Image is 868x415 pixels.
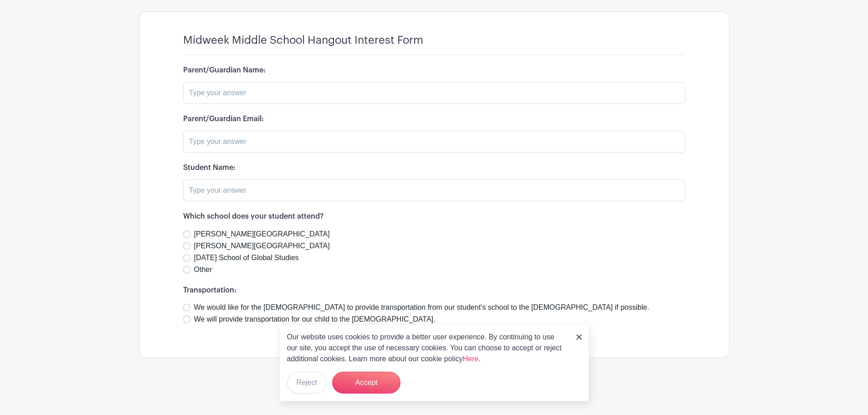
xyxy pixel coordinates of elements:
[183,212,685,221] h6: Which school does your student attend?
[183,115,685,123] h6: Parent/Guardian Email:
[576,334,582,340] img: close_button-5f87c8562297e5c2d7936805f587ecaba9071eb48480494691a3f1689db116b3.svg
[194,241,330,251] label: [PERSON_NAME][GEOGRAPHIC_DATA]
[183,286,685,295] h6: Transportation:
[183,34,423,47] h4: Midweek Middle School Hangout Interest Form
[183,131,685,153] input: Type your answer
[183,82,685,104] input: Type your answer
[332,372,401,394] button: Accept
[194,229,330,240] label: [PERSON_NAME][GEOGRAPHIC_DATA]
[194,302,649,313] label: We would like for the [DEMOGRAPHIC_DATA] to provide transportation from our student's school to t...
[463,355,479,363] a: Here
[194,314,436,325] label: We will provide transportation for our child to the [DEMOGRAPHIC_DATA].
[287,372,327,394] button: Reject
[287,332,567,364] p: Our website uses cookies to provide a better user experience. By continuing to use our site, you ...
[194,252,299,263] label: [DATE] School of Global Studies
[183,179,685,201] input: Type your answer
[183,164,685,172] h6: Student Name:
[194,264,212,275] label: Other
[183,66,685,75] h6: Parent/Guardian Name:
